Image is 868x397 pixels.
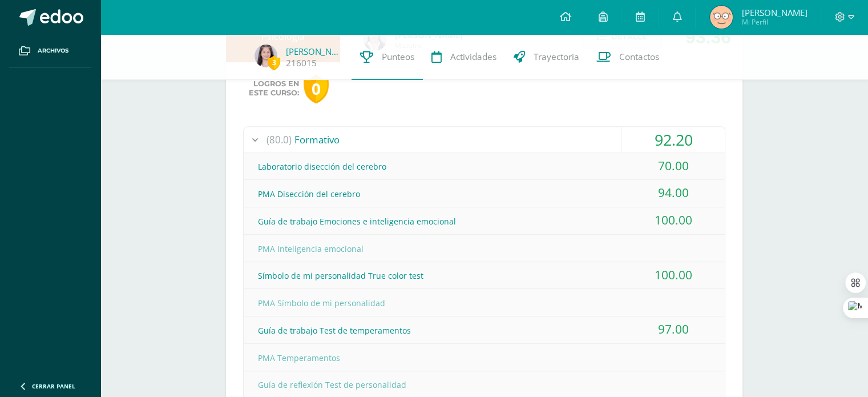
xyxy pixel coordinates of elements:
[38,46,68,55] span: Archivos
[267,127,292,153] span: (80.0)
[244,345,725,371] div: PMA Temperamentos
[255,45,277,67] img: 24ee25055b9fa778b70dd247edbe177c.png
[622,262,725,288] div: 100.00
[286,46,343,57] a: [PERSON_NAME]
[244,290,725,316] div: PMA Símbolo de mi personalidad
[450,51,496,63] span: Actividades
[244,318,725,343] div: Guía de trabajo Test de temperamentos
[622,127,725,153] div: 92.20
[588,34,668,80] a: Contactos
[622,180,725,206] div: 94.00
[534,51,579,63] span: Trayectoria
[244,181,725,207] div: PMA Disección del cerebro
[741,17,807,27] span: Mi Perfil
[249,79,299,98] span: Logros en este curso:
[244,236,725,262] div: PMA Inteligencia emocional
[382,51,414,63] span: Punteos
[352,34,423,80] a: Punteos
[505,34,588,80] a: Trayectoria
[244,263,725,288] div: Símbolo de mi personalidad True color test
[622,207,725,233] div: 100.00
[622,153,725,179] div: 70.00
[619,51,659,63] span: Contactos
[32,382,75,390] span: Cerrar panel
[622,316,725,342] div: 97.00
[423,34,505,80] a: Actividades
[710,6,733,29] img: 1a8e710f44a0a7f643d7a96b21ec3aa4.png
[244,208,725,234] div: Guía de trabajo Emociones e inteligencia emocional
[9,34,91,68] a: Archivos
[268,55,280,70] span: 3
[286,57,317,69] a: 216015
[304,74,329,103] div: 0
[741,7,807,18] span: [PERSON_NAME]
[244,127,725,153] div: Formativo
[244,154,725,179] div: Laboratorio disección del cerebro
